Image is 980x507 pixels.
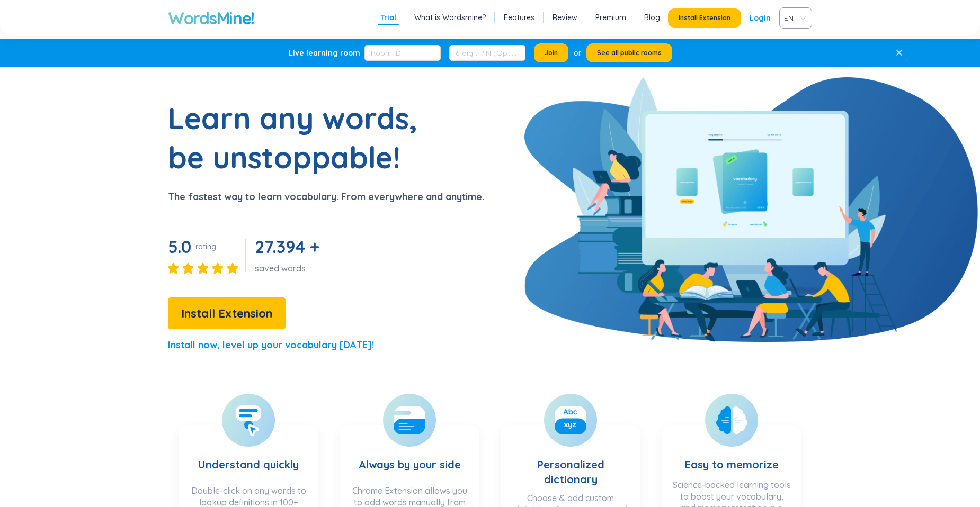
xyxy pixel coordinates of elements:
[597,49,662,57] span: See all public rooms
[168,7,254,29] a: WordsMine!
[449,45,525,61] input: 6-digit PIN (Optional)
[553,12,577,23] a: Review
[679,14,730,22] span: Install Extension
[168,189,484,204] p: The fastest way to learn vocabulary. From everywhere and anytime.
[380,12,396,23] a: Trial
[181,304,272,323] span: Install Extension
[168,338,374,352] p: Install now, level up your vocabulary [DATE]!
[668,8,741,28] button: Install Extension
[168,309,286,320] a: Install Extension
[595,12,626,23] a: Premium
[255,262,323,274] div: saved words
[195,241,216,252] div: rating
[685,436,779,474] h3: Easy to memorize
[168,236,191,257] span: 5.0
[586,43,672,62] button: See all public rooms
[289,48,360,58] div: Live learning room
[534,43,568,62] button: Join
[784,10,803,26] span: VIE
[168,98,433,177] h1: Learn any words, be unstoppable!
[364,45,441,61] input: Room ID
[545,49,558,57] span: Join
[255,236,319,257] span: 27.394 +
[504,12,534,23] a: Features
[414,12,486,23] a: What is Wordsmine?
[198,436,299,479] h3: Understand quickly
[644,12,660,23] a: Blog
[511,436,630,487] h3: Personalized dictionary
[574,47,581,59] div: or
[359,436,461,479] h3: Always by your side
[750,8,771,28] a: Login
[168,297,286,329] button: Install Extension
